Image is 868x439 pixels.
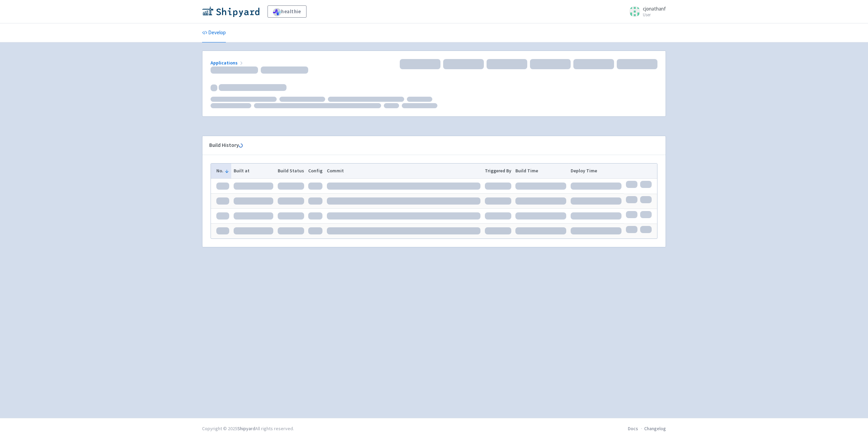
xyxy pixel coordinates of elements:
[209,141,648,149] div: Build History
[237,425,255,432] a: Shipyard
[628,425,638,432] a: Docs
[306,164,325,178] th: Config
[211,60,244,66] a: Applications
[644,425,666,432] a: Changelog
[275,164,306,178] th: Build Status
[513,164,569,178] th: Build Time
[268,5,307,18] a: healthie
[216,167,229,174] button: No.
[643,13,666,17] small: User
[202,6,259,17] img: Shipyard logo
[202,425,294,432] div: Copyright © 2025 All rights reserved.
[482,164,513,178] th: Triggered By
[569,164,624,178] th: Deploy Time
[625,6,666,17] a: cjonathanf User
[643,5,666,12] span: cjonathanf
[202,23,226,42] a: Develop
[325,164,483,178] th: Commit
[231,164,275,178] th: Built at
